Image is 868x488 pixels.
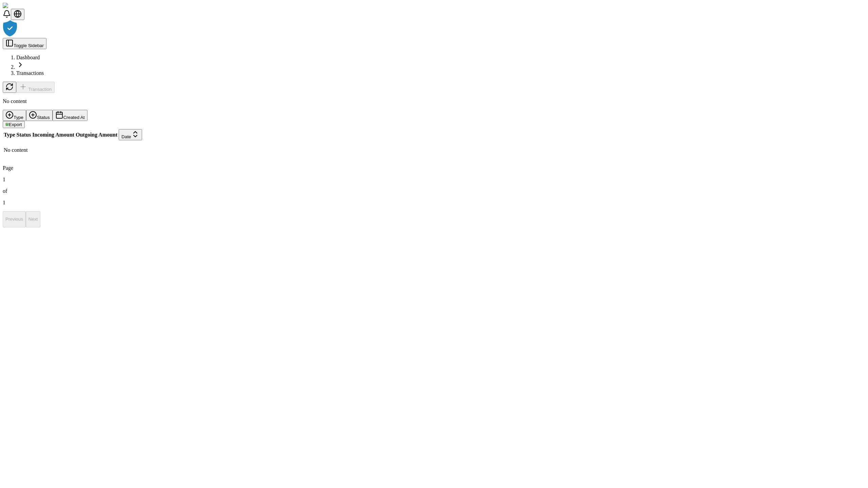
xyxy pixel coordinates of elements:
button: Toggle Sidebar [3,38,46,49]
p: 1 [3,177,865,183]
p: Page [3,165,865,171]
th: Incoming Amount [32,129,75,141]
p: of [3,188,865,194]
button: Export [3,121,25,128]
span: Toggle Sidebar [14,43,44,48]
img: ShieldPay Logo [3,3,43,9]
button: Created At [53,110,87,121]
p: No content [4,147,145,153]
th: Outgoing Amount [75,129,118,141]
span: Transaction [28,87,52,92]
th: Status [16,129,31,141]
button: Type [3,110,26,121]
p: No content [3,98,865,104]
a: Transactions [16,70,44,76]
p: 1 [3,200,865,206]
a: Dashboard [16,55,40,60]
th: Type [3,129,15,141]
span: Created At [63,115,85,120]
nav: breadcrumb [3,55,865,76]
button: Date [119,129,142,140]
button: Next [26,211,40,227]
button: Status [26,110,53,121]
p: Previous [5,217,23,222]
button: Previous [3,211,26,227]
button: Transaction [16,82,55,93]
p: Next [28,217,38,222]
